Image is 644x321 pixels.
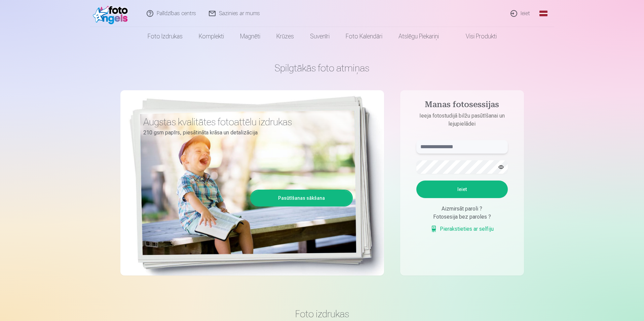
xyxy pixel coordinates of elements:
a: Pierakstieties ar selfiju [430,225,494,233]
a: Pasūtīšanas sākšana [251,191,352,205]
a: Visi produkti [447,27,505,46]
h3: Foto izdrukas [126,308,519,320]
h4: Manas fotosessijas [410,100,515,112]
button: Ieiet [416,181,508,198]
a: Atslēgu piekariņi [390,27,447,46]
a: Foto izdrukas [140,27,191,46]
p: 210 gsm papīrs, piesātināta krāsa un detalizācija [143,128,348,137]
a: Foto kalendāri [338,27,390,46]
div: Aizmirsāt paroli ? [416,205,508,213]
a: Krūzes [268,27,302,46]
h3: Augstas kvalitātes fotoattēlu izdrukas [143,116,348,128]
a: Suvenīri [302,27,338,46]
a: Magnēti [232,27,268,46]
h1: Spilgtākās foto atmiņas [120,62,524,74]
img: /fa1 [93,3,131,24]
div: Fotosesija bez paroles ? [416,213,508,221]
p: Ieeja fotostudijā bilžu pasūtīšanai un lejupielādei [410,112,515,128]
a: Komplekti [191,27,232,46]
